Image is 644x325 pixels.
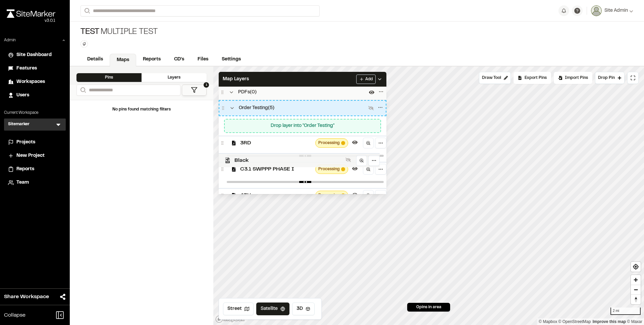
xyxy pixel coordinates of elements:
[8,179,62,186] a: Team
[112,108,171,111] span: No pins found matching filters
[76,73,142,82] div: Pins
[239,104,274,112] span: Order Testing ( 5 )
[224,162,386,188] div: C3.1 SWPPP PHASE IProcessing
[16,92,29,99] span: Users
[80,53,110,66] a: Details
[631,285,641,294] button: Zoom out
[356,75,376,84] button: Add
[80,5,93,16] button: Search
[227,122,378,130] div: Drop layer into "Order Testing"
[219,85,386,100] div: PDFs(0)
[110,54,136,66] a: Maps
[318,140,340,146] span: Processing
[224,188,386,214] div: 4THProcessing
[482,75,501,81] span: Draw Tool
[627,319,642,324] a: Maxar
[514,72,551,84] div: No pins available to export
[631,295,641,304] span: Reset bearing to north
[16,78,45,86] span: Workspaces
[344,156,352,164] button: Show layer
[225,157,230,163] img: kml_black_icon64.png
[610,308,641,315] div: 2 mi
[80,27,158,38] div: Multiple Test
[16,139,35,146] span: Projects
[204,82,209,88] span: 1
[558,319,591,324] a: OpenStreetMap
[318,166,340,172] span: Processing
[240,165,313,173] span: C3.1 SWPPP PHASE I
[604,7,628,14] span: Site Admin
[167,53,191,66] a: CD's
[16,179,29,186] span: Team
[315,138,348,148] div: Map layer tileset processing
[631,275,641,285] button: Zoom in
[16,65,37,72] span: Features
[539,319,557,324] a: Mapbox
[8,152,62,159] a: New Project
[631,262,641,272] button: Find my location
[8,78,62,86] a: Workspaces
[8,51,62,59] a: Site Dashboard
[631,285,641,294] span: Zoom out
[4,293,49,301] span: Share Workspace
[256,303,289,315] button: Satellite
[80,27,99,38] span: Test
[416,304,441,310] span: 0 pins in area
[4,311,25,319] span: Collapse
[593,319,626,324] a: Map feedback
[8,166,62,173] a: Reports
[315,165,348,174] div: Map layer tileset processing
[215,53,248,66] a: Settings
[598,75,615,81] span: Drop Pin
[223,76,249,83] span: Map Layers
[8,92,62,99] a: Users
[4,37,16,43] p: Admin
[341,193,345,197] span: Map layer tileset processing
[591,5,602,16] img: User
[351,191,359,199] button: Hide layer
[217,153,380,167] div: Black
[182,85,207,96] button: 1
[341,141,345,145] span: Map layer tileset processing
[554,72,592,84] div: Import Pins into your project
[213,66,644,325] canvas: Map
[224,136,386,162] div: 3RDProcessing
[479,72,511,84] button: Draw Tool
[356,155,367,166] a: Zoom to layer
[234,156,343,165] span: Black
[80,40,88,48] button: Edit Tags
[595,72,625,84] button: Drop Pin
[341,167,345,171] span: Map layer tileset processing
[8,65,62,72] a: Features
[191,53,215,66] a: Files
[631,294,641,304] button: Reset bearing to north
[8,121,30,128] h3: Sitemarker
[363,164,374,175] a: Zoom to layer
[215,315,245,323] a: Mapbox logo
[591,5,633,16] button: Site Admin
[8,139,62,146] a: Projects
[136,53,167,66] a: Reports
[223,303,254,315] button: Street
[142,73,207,82] div: Layers
[318,192,340,198] span: Processing
[4,110,66,116] p: Current Workspace
[363,138,374,148] a: Zoom to layer
[240,139,313,147] span: 3RD
[363,190,374,201] a: Zoom to layer
[219,101,386,115] div: Order Testing(5)
[16,152,45,159] span: New Project
[16,51,52,59] span: Site Dashboard
[525,75,547,81] span: Export Pins
[7,9,55,18] img: rebrand.png
[240,191,313,199] span: 4TH
[565,75,588,81] span: Import Pins
[292,303,315,315] button: 3D
[238,89,257,96] span: PDFs ( 0 )
[76,85,89,96] button: Search
[16,166,34,173] span: Reports
[315,191,348,200] div: Map layer tileset processing
[351,165,359,173] button: Hide layer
